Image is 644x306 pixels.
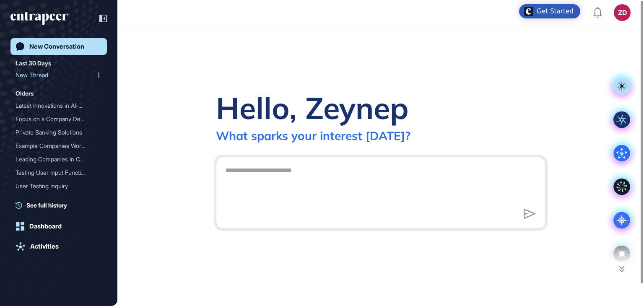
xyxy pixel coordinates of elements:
[537,7,574,16] div: Get Started
[26,201,67,210] span: See full history
[16,139,95,153] div: Example Companies Working...
[10,218,107,235] a: Dashboard
[29,43,84,50] div: New Conversation
[16,99,102,112] div: Latest Innovations in AI-Driven News Analysis
[16,153,102,166] div: Leading Companies in Chatbot Technology
[614,4,631,21] button: ZD
[16,68,95,82] div: New Thread
[29,223,62,230] div: Dashboard
[16,139,102,153] div: Example Companies Working on Agentic AI
[16,166,95,179] div: Testing User Input Functi...
[16,193,102,206] div: User Test Query
[216,89,409,127] div: Hello, Zeynep
[16,58,51,68] div: Last 30 Days
[16,126,102,139] div: Private Banking Solutions
[16,68,102,82] div: New Thread
[10,38,107,55] a: New Conversation
[16,166,102,179] div: Testing User Input Functionality
[16,126,95,139] div: Private Banking Solutions
[216,128,410,143] div: What sparks your interest [DATE]?
[16,88,34,99] div: Olders
[16,112,102,126] div: Focus on a Company Developing HR Survey Tools
[10,12,68,25] div: entrapeer-logo
[16,99,95,112] div: Latest Innovations in AI-...
[30,243,59,250] div: Activities
[524,7,533,16] img: launcher-image-alternative-text
[10,238,107,255] a: Activities
[16,193,95,206] div: User Test Query
[16,112,95,126] div: Focus on a Company Develo...
[519,4,580,18] div: Open Get Started checklist
[16,179,95,193] div: User Testing Inquiry
[16,201,107,210] a: See full history
[16,179,102,193] div: User Testing Inquiry
[16,153,95,166] div: Leading Companies in Chat...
